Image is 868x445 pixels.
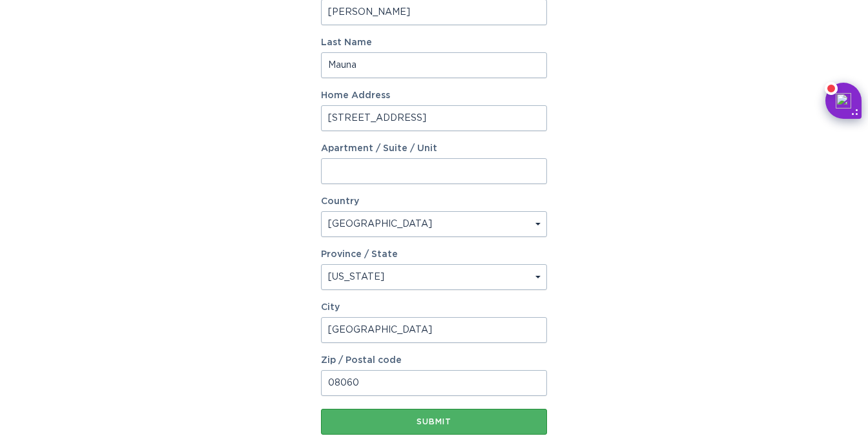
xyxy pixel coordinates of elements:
[321,303,547,312] label: City
[321,250,398,259] label: Province / State
[321,197,359,206] label: Country
[321,91,547,100] label: Home Address
[321,144,547,153] label: Apartment / Suite / Unit
[321,38,547,47] label: Last Name
[321,356,547,365] label: Zip / Postal code
[321,409,547,435] button: Submit
[327,418,541,426] div: Submit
